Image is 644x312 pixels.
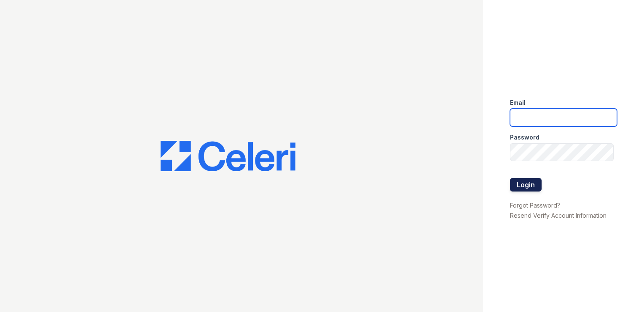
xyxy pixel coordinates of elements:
[510,212,606,219] a: Resend Verify Account Information
[161,141,295,171] img: CE_Logo_Blue-a8612792a0a2168367f1c8372b55b34899dd931a85d93a1a3d3e32e68fde9ad4.png
[510,99,526,107] label: Email
[510,178,542,192] button: Login
[510,133,539,142] label: Password
[510,202,560,209] a: Forgot Password?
